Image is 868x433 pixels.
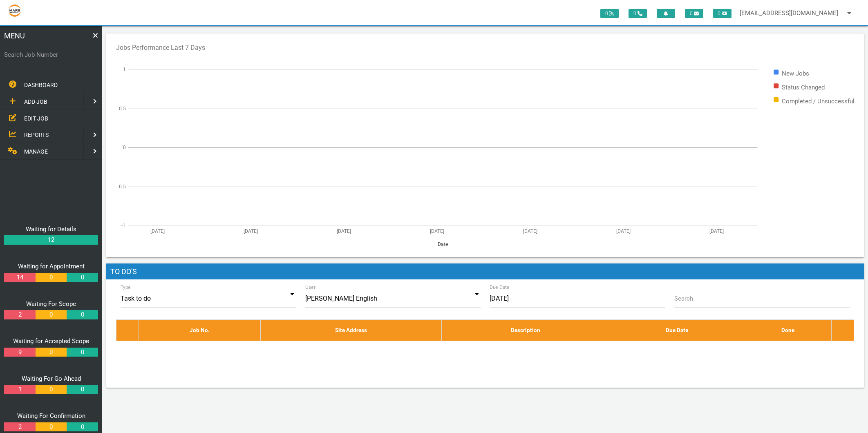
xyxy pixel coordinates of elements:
[490,283,510,291] label: Due Date
[24,132,49,138] span: REPORTS
[24,115,48,121] span: EDIT JOB
[24,148,48,155] span: MANAGE
[67,385,98,394] a: 0
[782,97,855,105] text: Completed / Unsuccessful
[121,223,125,228] text: -1
[441,320,610,341] th: Description
[36,310,67,319] a: 0
[782,83,825,91] text: Status Changed
[119,105,126,111] text: 0.5
[600,9,619,18] span: 0
[24,98,47,105] span: ADD JOB
[4,385,35,394] a: 1
[610,320,744,341] th: Due Date
[4,310,35,319] a: 2
[13,337,89,345] a: Waiting for Accepted Scope
[106,263,864,280] h1: To Do's
[4,50,98,60] label: Search Job Number
[261,320,442,341] th: Site Address
[116,43,205,51] text: Jobs Performance Last 7 Days
[8,4,21,17] img: s3file
[150,228,165,234] text: [DATE]
[118,183,126,189] text: -0.5
[24,82,58,88] span: DASHBOARD
[36,348,67,357] a: 0
[26,225,76,233] a: Waiting for Details
[22,375,81,382] a: Waiting For Go Ahead
[67,310,98,319] a: 0
[67,348,98,357] a: 0
[26,300,76,308] a: Waiting For Scope
[4,273,35,282] a: 14
[17,412,85,420] a: Waiting For Confirmation
[36,385,67,394] a: 0
[139,320,260,341] th: Job No.
[67,273,98,282] a: 0
[4,235,98,245] a: 12
[713,9,732,18] span: 0
[4,348,35,357] a: 9
[123,145,126,150] text: 0
[629,9,647,18] span: 0
[674,294,693,304] label: Search
[36,422,67,432] a: 0
[438,241,448,247] text: Date
[430,228,444,234] text: [DATE]
[18,263,85,270] a: Waiting for Appointment
[4,30,25,41] span: MENU
[36,273,67,282] a: 0
[709,228,724,234] text: [DATE]
[244,228,258,234] text: [DATE]
[305,283,315,291] label: User
[782,69,809,77] text: New Jobs
[121,283,131,291] label: Type
[523,228,537,234] text: [DATE]
[616,228,631,234] text: [DATE]
[685,9,703,18] span: 0
[4,422,35,432] a: 2
[123,67,126,72] text: 1
[744,320,832,341] th: Done
[337,228,351,234] text: [DATE]
[67,422,98,432] a: 0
